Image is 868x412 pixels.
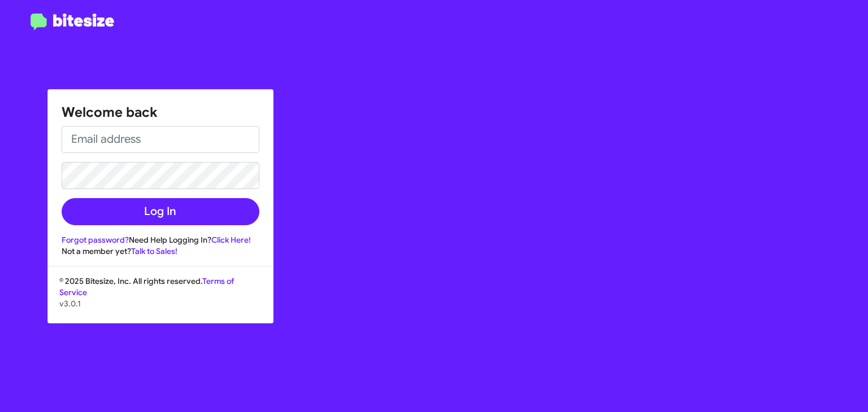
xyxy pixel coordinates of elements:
a: Click Here! [211,235,251,245]
div: Need Help Logging In? [62,234,259,246]
h1: Welcome back [62,103,259,121]
button: Log In [62,198,259,225]
p: v3.0.1 [59,298,262,309]
a: Terms of Service [59,276,234,297]
div: © 2025 Bitesize, Inc. All rights reserved. [48,275,273,323]
input: Email address [62,126,259,153]
div: Not a member yet? [62,246,259,257]
a: Talk to Sales! [131,246,177,256]
a: Forgot password? [62,235,129,245]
